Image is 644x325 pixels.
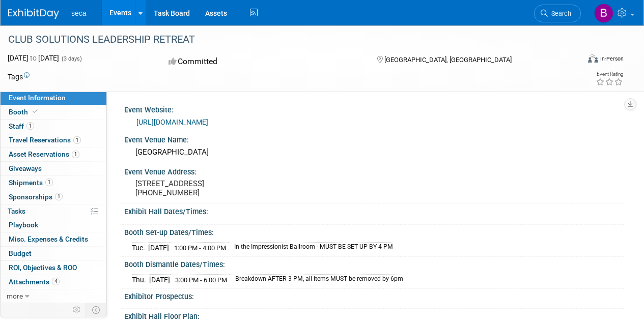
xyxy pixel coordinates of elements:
[124,309,624,321] div: Exhibit Hall Floor Plan:
[132,144,616,160] div: [GEOGRAPHIC_DATA]
[1,218,106,232] a: Playbook
[9,235,88,243] span: Misc. Expenses & Credits
[174,244,226,252] span: 1:00 PM - 4:00 PM
[175,276,227,284] span: 3:00 PM - 6:00 PM
[8,54,59,62] span: [DATE] [DATE]
[1,120,106,133] a: Staff1
[149,274,170,285] td: [DATE]
[534,5,581,22] a: Search
[1,261,106,275] a: ROI, Objectives & ROO
[124,164,624,177] div: Event Venue Address:
[9,179,53,187] span: Shipments
[1,147,106,161] a: Asset Reservations1
[26,122,34,130] span: 1
[8,207,25,215] span: Tasks
[124,257,624,270] div: Booth Dismantle Dates/Times:
[68,303,86,316] td: Personalize Event Tab Strip
[9,193,63,201] span: Sponsorships
[9,263,77,272] span: ROI, Objectives & ROO
[600,55,624,63] div: In-Person
[1,176,106,190] a: Shipments1
[534,53,624,68] div: Event Format
[55,193,63,200] span: 1
[9,278,60,286] span: Attachments
[7,292,23,300] span: more
[1,204,106,218] a: Tasks
[124,132,624,145] div: Event Venue Name:
[1,162,106,175] a: Giveaways
[9,108,40,116] span: Booth
[9,221,38,229] span: Playbook
[8,9,59,19] img: ExhibitDay
[1,289,106,303] a: more
[86,303,107,316] td: Toggle Event Tabs
[9,122,34,130] span: Staff
[588,54,598,63] img: Format-Inperson.png
[132,242,148,253] td: Tue.
[33,109,38,114] i: Booth reservation complete
[1,91,106,105] a: Event Information
[1,232,106,246] a: Misc. Expenses & Credits
[9,136,81,144] span: Travel Reservations
[9,150,79,158] span: Asset Reservations
[124,204,624,217] div: Exhibit Hall Dates/Times:
[124,102,624,115] div: Event Website:
[1,105,106,119] a: Booth
[229,274,403,285] td: Breakdown AFTER 3 PM, all items MUST be removed by 6pm
[71,9,87,17] span: seca
[135,179,321,197] pre: [STREET_ADDRESS] [PHONE_NUMBER]
[596,72,623,77] div: Event Rating
[9,249,32,257] span: Budget
[124,225,624,238] div: Booth Set-up Dates/Times:
[9,164,42,172] span: Giveaways
[136,118,208,126] a: [URL][DOMAIN_NAME]
[9,94,66,102] span: Event Information
[61,55,82,62] span: (3 days)
[52,278,60,285] span: 4
[73,136,81,144] span: 1
[548,10,571,17] span: Search
[1,133,106,147] a: Travel Reservations1
[148,242,169,253] td: [DATE]
[165,53,360,71] div: Committed
[29,54,38,62] span: to
[72,151,79,158] span: 1
[1,275,106,289] a: Attachments4
[45,179,53,186] span: 1
[124,289,624,302] div: Exhibitor Prospectus:
[1,247,106,260] a: Budget
[132,274,149,285] td: Thu.
[228,242,393,253] td: In the Impressionist Ballroom - MUST BE SET UP BY 4 PM
[5,31,571,49] div: CLUB SOLUTIONS LEADERSHIP RETREAT
[384,56,512,64] span: [GEOGRAPHIC_DATA], [GEOGRAPHIC_DATA]
[594,4,613,23] img: Bob Surface
[8,72,30,82] td: Tags
[1,190,106,204] a: Sponsorships1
